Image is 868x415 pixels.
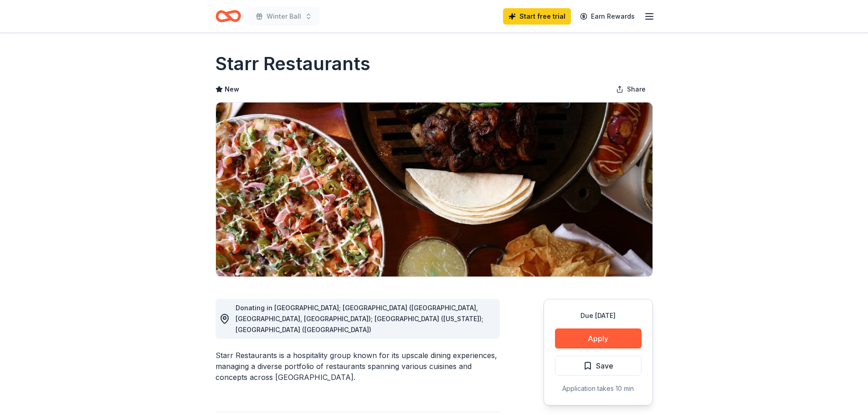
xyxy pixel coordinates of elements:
[555,328,642,348] button: Apply
[216,5,241,27] a: Home
[248,7,319,26] button: Winter Ball
[596,360,613,372] span: Save
[267,11,301,22] span: Winter Ball
[216,102,652,277] img: Image for Starr Restaurants
[216,350,500,383] div: Starr Restaurants is a hospitality group known for its upscale dining experiences, managing a div...
[555,383,642,394] div: Application takes 10 min
[627,84,646,95] span: Share
[225,84,239,95] span: New
[503,8,571,25] a: Start free trial
[216,51,370,77] h1: Starr Restaurants
[236,304,483,333] span: Donating in [GEOGRAPHIC_DATA]; [GEOGRAPHIC_DATA] ([GEOGRAPHIC_DATA], [GEOGRAPHIC_DATA], [GEOGRAPH...
[575,8,640,25] a: Earn Rewards
[555,310,642,321] div: Due [DATE]
[555,356,642,376] button: Save
[609,80,653,98] button: Share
